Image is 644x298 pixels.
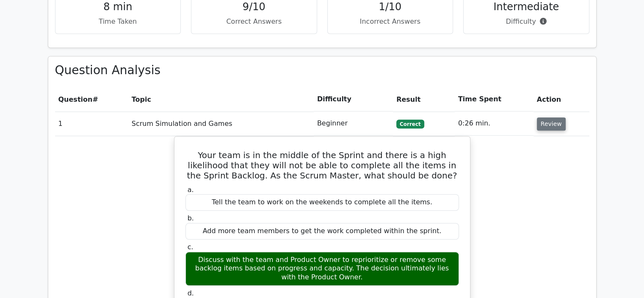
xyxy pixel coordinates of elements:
[334,1,446,13] h4: 1/10
[198,1,310,13] h4: 9/10
[62,17,174,27] p: Time Taken
[314,87,393,111] th: Difficulty
[185,223,459,240] div: Add more team members to get the work completed within the sprint.
[128,111,314,136] td: Scrum Simulation and Games
[455,111,533,136] td: 0:26 min.
[55,63,589,78] h3: Question Analysis
[55,87,128,111] th: #
[128,87,314,111] th: Topic
[58,95,93,103] span: Question
[334,17,446,27] p: Incorrect Answers
[396,120,424,128] span: Correct
[62,1,174,13] h4: 8 min
[533,87,589,111] th: Action
[185,252,459,286] div: Discuss with the team and Product Owner to reprioritize or remove some backlog items based on pro...
[188,214,194,222] span: b.
[188,289,194,297] span: d.
[185,150,460,181] h5: Your team is in the middle of the Sprint and there is a high likelihood that they will not be abl...
[185,194,459,211] div: Tell the team to work on the weekends to complete all the items.
[55,111,128,136] td: 1
[314,111,393,136] td: Beginner
[455,87,533,111] th: Time Spent
[470,17,582,27] p: Difficulty
[470,1,582,13] h4: Intermediate
[198,17,310,27] p: Correct Answers
[188,186,194,194] span: a.
[537,117,566,131] button: Review
[188,243,193,251] span: c.
[393,87,455,111] th: Result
